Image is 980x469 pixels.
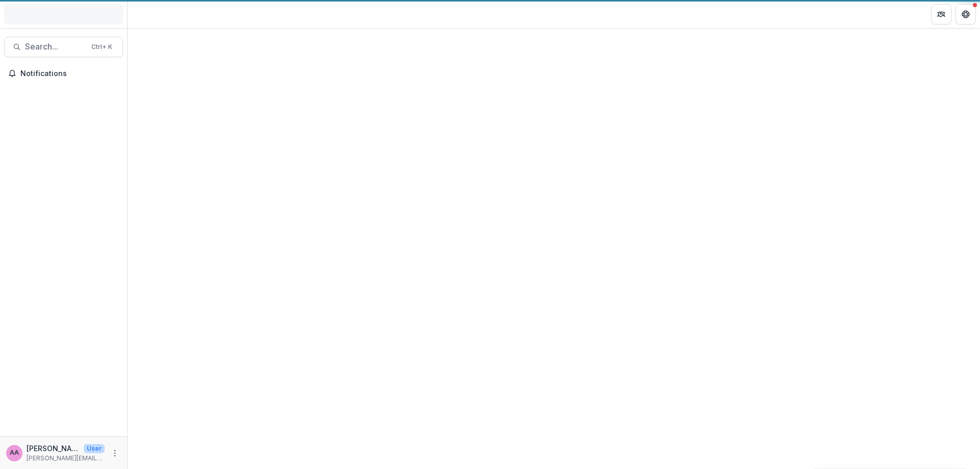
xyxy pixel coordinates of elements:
[10,450,19,456] div: Annie Axe
[931,4,951,24] button: Partners
[4,37,123,57] button: Search...
[27,443,80,454] p: [PERSON_NAME]
[27,454,105,463] p: [PERSON_NAME][EMAIL_ADDRESS][DOMAIN_NAME]
[109,447,121,459] button: More
[4,65,123,82] button: Notifications
[132,7,175,21] nav: breadcrumb
[89,41,114,53] div: Ctrl + K
[20,69,119,78] span: Notifications
[84,444,105,453] p: User
[25,42,85,52] span: Search...
[955,4,976,24] button: Get Help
